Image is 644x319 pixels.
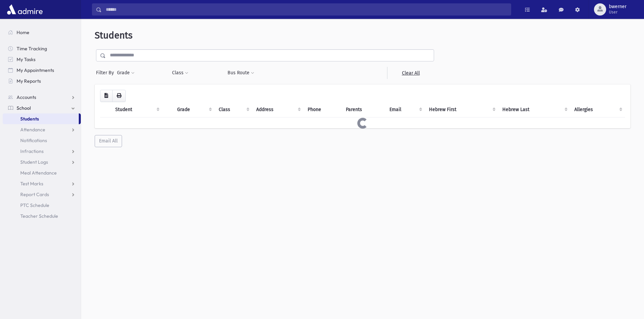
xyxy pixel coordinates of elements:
[609,9,626,15] span: User
[20,116,39,122] span: Students
[3,65,81,76] a: My Appointments
[304,102,342,117] th: Phone
[17,78,41,84] span: My Reports
[215,102,253,117] th: Class
[3,200,81,211] a: PTC Schedule
[3,103,81,113] a: School
[387,67,434,79] a: Clear All
[20,202,49,208] span: PTC Schedule
[20,170,57,176] span: Meal Attendance
[3,167,81,178] a: Meal Attendance
[20,148,44,154] span: Infractions
[20,137,47,143] span: Notifications
[3,113,79,124] a: Students
[425,102,498,117] th: Hebrew First
[17,67,54,73] span: My Appointments
[385,102,425,117] th: Email
[117,67,135,79] button: Grade
[3,178,81,189] a: Test Marks
[173,102,214,117] th: Grade
[95,135,122,147] button: Email All
[570,102,625,117] th: Allergies
[96,69,117,76] span: Filter By
[3,54,81,65] a: My Tasks
[20,213,58,219] span: Teacher Schedule
[3,211,81,221] a: Teacher Schedule
[17,46,47,52] span: Time Tracking
[342,102,385,117] th: Parents
[227,67,255,79] button: Bus Route
[3,76,81,86] a: My Reports
[102,3,511,16] input: Search
[17,94,36,100] span: Accounts
[3,146,81,157] a: Infractions
[3,27,81,38] a: Home
[20,191,49,197] span: Report Cards
[5,3,44,16] img: AdmirePro
[252,102,304,117] th: Address
[3,124,81,135] a: Attendance
[17,56,35,62] span: My Tasks
[498,102,571,117] th: Hebrew Last
[112,90,126,102] button: Print
[20,159,48,165] span: Student Logs
[20,127,45,133] span: Attendance
[17,29,29,35] span: Home
[111,102,162,117] th: Student
[17,105,31,111] span: School
[95,30,133,41] span: Students
[3,157,81,167] a: Student Logs
[3,92,81,103] a: Accounts
[3,43,81,54] a: Time Tracking
[20,181,43,187] span: Test Marks
[3,135,81,146] a: Notifications
[100,90,113,102] button: CSV
[3,189,81,200] a: Report Cards
[609,4,626,9] span: bwerner
[172,67,189,79] button: Class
